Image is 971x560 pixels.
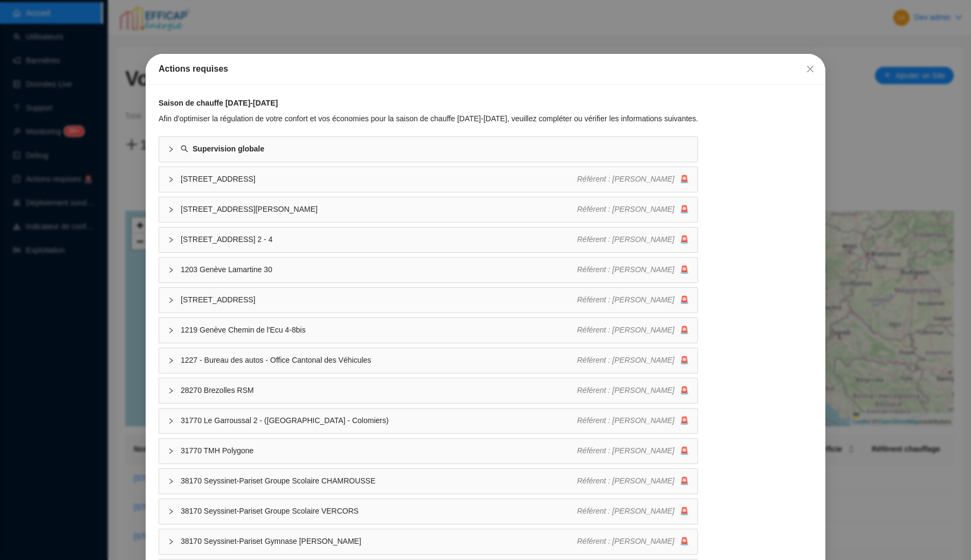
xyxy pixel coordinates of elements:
[577,326,675,334] span: Référent : [PERSON_NAME]
[577,356,675,364] span: Référent : [PERSON_NAME]
[159,469,698,494] div: 38170 Seyssinet-Pariset Groupe Scolaire CHAMROUSSERéférent : [PERSON_NAME]🚨
[577,234,689,245] div: 🚨
[577,445,689,457] div: 🚨
[577,537,675,545] span: Référent : [PERSON_NAME]
[168,448,174,454] span: collapsed
[168,357,174,364] span: collapsed
[181,204,577,215] span: [STREET_ADDRESS][PERSON_NAME]
[181,445,577,457] span: 31770 TMH Polygone
[168,538,174,545] span: collapsed
[181,355,577,366] span: 1227 - Bureau des autos - Office Cantonal des Véhicules
[181,415,577,426] span: 31770 Le Garroussal 2 - ([GEOGRAPHIC_DATA] - Colomiers)
[577,265,675,274] span: Référent : [PERSON_NAME]
[159,227,698,252] div: [STREET_ADDRESS] 2 - 4Référent : [PERSON_NAME]🚨
[159,318,698,343] div: 1219 Genève Chemin de l'Ecu 4-8bisRéférent : [PERSON_NAME]🚨
[577,386,675,395] span: Référent : [PERSON_NAME]
[181,324,577,336] span: 1219 Genève Chemin de l'Ecu 4-8bis
[577,446,675,455] span: Référent : [PERSON_NAME]
[168,237,174,243] span: collapsed
[168,146,174,153] span: collapsed
[802,60,819,78] button: Close
[577,415,689,426] div: 🚨
[577,175,675,183] span: Référent : [PERSON_NAME]
[168,508,174,515] span: collapsed
[159,439,698,464] div: 31770 TMH PolygoneRéférent : [PERSON_NAME]🚨
[168,478,174,485] span: collapsed
[577,507,675,515] span: Référent : [PERSON_NAME]
[577,294,689,306] div: 🚨
[168,267,174,273] span: collapsed
[168,206,174,213] span: collapsed
[181,385,577,396] span: 28270 Brezolles RSM
[577,476,675,485] span: Référent : [PERSON_NAME]
[181,506,577,517] span: 38170 Seyssinet-Pariset Groupe Scolaire VERCORS
[181,475,577,487] span: 38170 Seyssinet-Pariset Groupe Scolaire CHAMROUSSE
[159,63,812,75] div: Actions requises
[168,176,174,183] span: collapsed
[159,113,698,125] div: Afin d'optimiser la régulation de votre confort et vos économies pour la saison de chauffe [DATE]...
[159,99,278,107] strong: Saison de chauffe [DATE]-[DATE]
[159,167,698,192] div: [STREET_ADDRESS]Référent : [PERSON_NAME]🚨
[181,234,577,245] span: [STREET_ADDRESS] 2 - 4
[802,65,819,73] span: Fermer
[168,418,174,424] span: collapsed
[159,348,698,373] div: 1227 - Bureau des autos - Office Cantonal des VéhiculesRéférent : [PERSON_NAME]🚨
[577,355,689,366] div: 🚨
[168,327,174,334] span: collapsed
[577,416,675,425] span: Référent : [PERSON_NAME]
[577,204,689,215] div: 🚨
[577,385,689,396] div: 🚨
[193,144,264,153] strong: Supervision globale
[159,409,698,433] div: 31770 Le Garroussal 2 - ([GEOGRAPHIC_DATA] - Colomiers)Référent : [PERSON_NAME]🚨
[159,288,698,313] div: [STREET_ADDRESS]Référent : [PERSON_NAME]🚨
[181,294,577,306] span: [STREET_ADDRESS]
[577,205,675,213] span: Référent : [PERSON_NAME]
[159,499,698,524] div: 38170 Seyssinet-Pariset Groupe Scolaire VERCORSRéférent : [PERSON_NAME]🚨
[159,258,698,282] div: 1203 Genève Lamartine 30Référent : [PERSON_NAME]🚨
[159,197,698,222] div: [STREET_ADDRESS][PERSON_NAME]Référent : [PERSON_NAME]🚨
[181,145,188,153] span: search
[168,297,174,303] span: collapsed
[577,324,689,336] div: 🚨
[577,295,675,304] span: Référent : [PERSON_NAME]
[577,264,689,275] div: 🚨
[577,536,689,547] div: 🚨
[181,174,577,185] span: [STREET_ADDRESS]
[806,65,815,73] span: close
[168,388,174,394] span: collapsed
[159,137,698,162] div: Supervision globale
[159,529,698,554] div: 38170 Seyssinet-Pariset Gymnase [PERSON_NAME]Référent : [PERSON_NAME]🚨
[159,378,698,403] div: 28270 Brezolles RSMRéférent : [PERSON_NAME]🚨
[181,264,577,275] span: 1203 Genève Lamartine 30
[181,536,577,547] span: 38170 Seyssinet-Pariset Gymnase [PERSON_NAME]
[577,235,675,244] span: Référent : [PERSON_NAME]
[577,506,689,517] div: 🚨
[577,475,689,487] div: 🚨
[577,174,689,185] div: 🚨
